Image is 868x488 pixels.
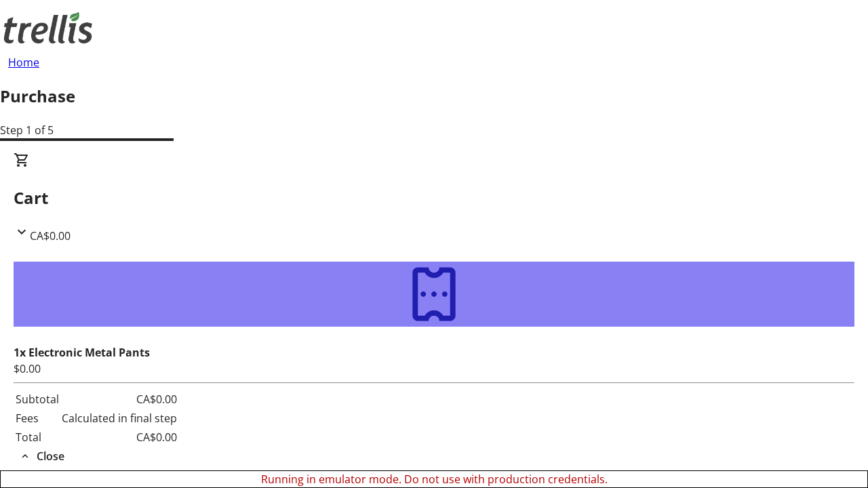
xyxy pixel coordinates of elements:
td: Total [15,428,60,446]
td: CA$0.00 [61,390,178,408]
span: CA$0.00 [30,228,71,243]
td: Calculated in final step [61,409,178,427]
strong: 1x Electronic Metal Pants [14,345,150,360]
div: CartCA$0.00 [14,244,854,465]
div: $0.00 [14,361,854,377]
button: Close [14,448,70,464]
td: Subtotal [15,390,60,408]
h2: Cart [14,186,854,210]
div: CartCA$0.00 [14,152,854,244]
span: Close [37,448,64,464]
td: Fees [15,409,60,427]
td: CA$0.00 [61,428,178,446]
